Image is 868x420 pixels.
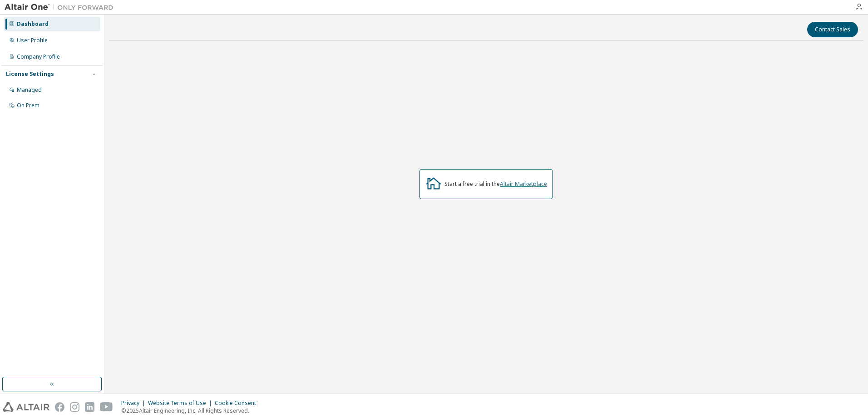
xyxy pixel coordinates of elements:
a: Altair Marketplace [500,180,547,188]
div: Start a free trial in the [444,180,547,188]
div: User Profile [17,37,48,44]
div: Dashboard [17,20,49,28]
div: License Settings [6,70,54,78]
div: Company Profile [17,53,60,60]
button: Contact Sales [807,22,858,37]
img: linkedin.svg [85,402,94,412]
div: Cookie Consent [215,400,261,407]
img: facebook.svg [55,402,64,412]
div: Website Terms of Use [148,400,215,407]
img: Altair One [5,3,118,12]
div: Privacy [121,400,148,407]
img: altair_logo.svg [3,402,49,412]
div: Managed [17,86,42,94]
img: youtube.svg [100,402,113,412]
p: © 2025 Altair Engineering, Inc. All Rights Reserved. [121,407,261,415]
img: instagram.svg [70,402,79,412]
div: On Prem [17,102,39,109]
